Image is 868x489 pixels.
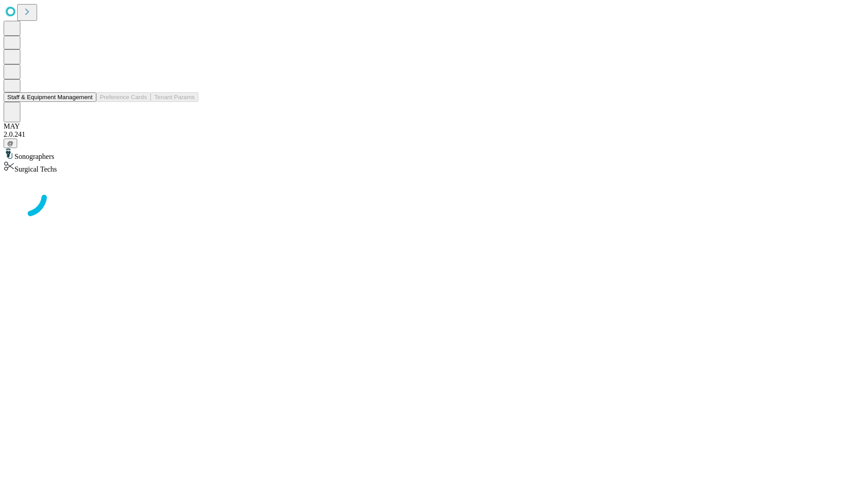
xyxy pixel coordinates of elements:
[4,122,864,130] div: MAY
[4,148,864,161] div: Sonographers
[7,140,14,147] span: @
[151,92,198,102] button: Tenant Params
[4,139,17,148] button: @
[96,92,151,102] button: Preference Cards
[4,92,96,102] button: Staff & Equipment Management
[4,130,864,139] div: 2.0.241
[4,161,864,173] div: Surgical Techs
